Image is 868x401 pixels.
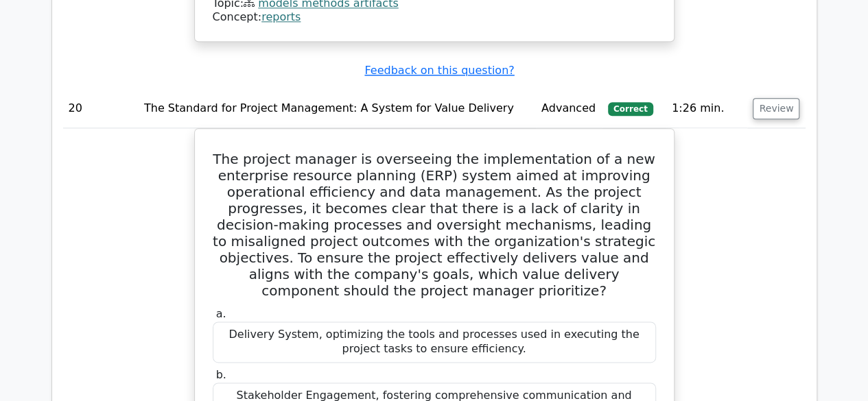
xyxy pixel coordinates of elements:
td: 20 [63,89,139,128]
td: Advanced [536,89,602,128]
span: Correct [608,102,653,116]
td: The Standard for Project Management: A System for Value Delivery [139,89,536,128]
a: Feedback on this question? [364,64,514,77]
span: b. [216,368,226,381]
span: a. [216,307,226,320]
div: Delivery System, optimizing the tools and processes used in executing the project tasks to ensure... [213,321,656,363]
div: Concept: [213,10,656,25]
h5: The project manager is overseeing the implementation of a new enterprise resource planning (ERP) ... [211,151,657,299]
td: 1:26 min. [666,89,747,128]
a: reports [261,10,301,23]
button: Review [753,98,799,119]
